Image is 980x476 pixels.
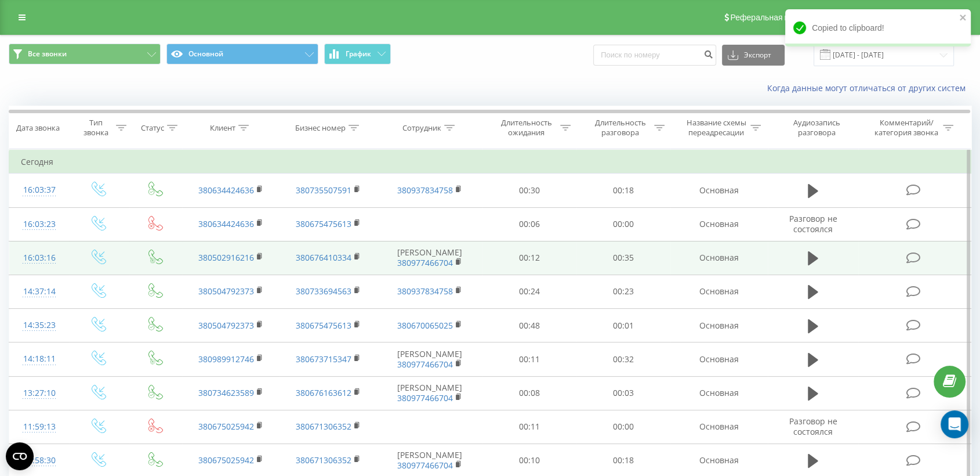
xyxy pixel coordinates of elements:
a: 380671306352 [296,455,351,466]
a: 380734623589 [198,387,254,398]
a: 380504792373 [198,286,254,297]
td: Основная [670,376,768,410]
button: Все звонки [9,44,161,64]
span: Все звонки [28,49,67,59]
div: Клиент [210,123,235,133]
div: Сотрудник [402,123,441,133]
div: 14:35:23 [21,314,57,337]
td: 00:24 [482,275,576,308]
td: 00:32 [576,342,670,376]
div: 14:18:11 [21,348,57,370]
td: Основная [670,174,768,207]
td: 00:23 [576,275,670,308]
button: close [959,13,967,24]
span: Реферальная программа [730,13,825,22]
a: 380675025942 [198,421,254,432]
a: 380502916216 [198,252,254,263]
div: 16:03:16 [21,247,57,269]
td: 00:06 [482,207,576,241]
a: 380673715347 [296,354,351,365]
td: Основная [670,275,768,308]
td: Основная [670,410,768,443]
td: 00:30 [482,174,576,207]
a: 380977466704 [397,460,453,471]
a: 380989912746 [198,354,254,365]
td: Основная [670,207,768,241]
span: График [346,50,371,58]
div: 16:03:23 [21,213,57,236]
div: Бизнес номер [295,123,346,133]
a: 380675475613 [296,320,351,331]
div: Copied to clipboard! [785,9,971,46]
a: 380676163612 [296,387,351,398]
td: Основная [670,241,768,275]
div: Open Intercom Messenger [941,410,968,438]
div: Дата звонка [16,123,60,133]
a: Когда данные могут отличаться от других систем [767,82,971,93]
div: Длительность разговора [589,118,651,138]
a: 380977466704 [397,392,453,403]
div: 16:03:37 [21,179,57,201]
a: 380670065025 [397,320,453,331]
a: 380504792373 [198,320,254,331]
div: 11:59:13 [21,416,57,438]
td: 00:18 [576,174,670,207]
div: Статус [141,123,164,133]
a: 380634424636 [198,218,254,229]
button: Экспорт [722,45,785,66]
a: 380634424636 [198,185,254,196]
a: 380671306352 [296,421,351,432]
div: Название схемы переадресации [685,118,747,138]
span: Разговор не состоялся [789,213,837,235]
button: Open CMP widget [6,442,34,470]
a: 380977466704 [397,257,453,268]
a: 380937834758 [397,185,453,196]
a: 380733694563 [296,286,351,297]
div: Тип звонка [79,118,113,138]
a: 380937834758 [397,286,453,297]
td: 00:35 [576,241,670,275]
a: 380675025942 [198,455,254,466]
div: Аудиозапись разговора [779,118,855,138]
div: Длительность ожидания [495,118,557,138]
td: 00:48 [482,309,576,342]
a: 380977466704 [397,359,453,370]
td: 00:08 [482,376,576,410]
td: 00:00 [576,410,670,443]
a: 380735507591 [296,185,351,196]
a: 380675475613 [296,218,351,229]
td: [PERSON_NAME] [377,376,482,410]
td: Основная [670,309,768,342]
td: Сегодня [9,150,971,174]
div: 11:58:30 [21,449,57,472]
td: [PERSON_NAME] [377,342,482,376]
div: Комментарий/категория звонка [872,118,940,138]
td: Основная [670,342,768,376]
div: 13:27:10 [21,382,57,405]
td: 00:11 [482,410,576,443]
input: Поиск по номеру [593,45,716,66]
span: Разговор не состоялся [789,416,837,437]
td: 00:11 [482,342,576,376]
td: 00:00 [576,207,670,241]
td: 00:01 [576,309,670,342]
td: 00:03 [576,376,670,410]
button: Основной [166,44,318,64]
td: [PERSON_NAME] [377,241,482,275]
td: 00:12 [482,241,576,275]
div: 14:37:14 [21,280,57,303]
a: 380676410334 [296,252,351,263]
button: График [324,44,391,64]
